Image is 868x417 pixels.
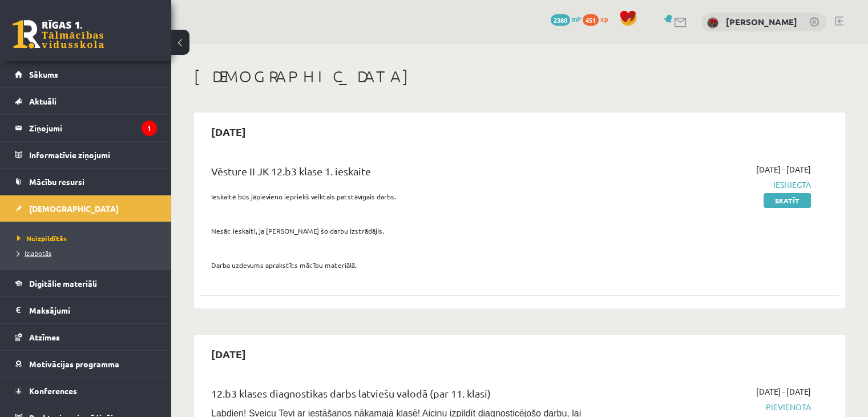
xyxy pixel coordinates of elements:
legend: Ziņojumi [29,115,157,141]
a: Digitālie materiāli [15,270,157,296]
a: Atzīmes [15,324,157,350]
span: Aktuāli [29,96,56,106]
span: 451 [583,14,599,26]
span: Neizpildītās [17,234,67,243]
i: 1 [142,121,157,136]
span: Izlabotās [17,248,51,258]
p: Nesāc ieskaiti, ja [PERSON_NAME] šo darbu izstrādājis. [211,226,605,236]
a: Rīgas 1. Tālmācības vidusskola [13,20,104,49]
a: [DEMOGRAPHIC_DATA] [15,195,157,222]
span: mP [572,14,581,23]
span: xp [600,14,608,23]
a: Neizpildītās [17,233,160,243]
span: Mācību resursi [29,177,84,187]
span: Pievienota [623,401,811,413]
a: Motivācijas programma [15,351,157,377]
a: Skatīt [764,193,811,208]
a: 451 xp [583,14,613,23]
span: Konferences [29,386,77,396]
h1: [DEMOGRAPHIC_DATA] [194,67,845,86]
img: Tīna Šneidere [707,17,718,29]
span: [DEMOGRAPHIC_DATA] [29,203,119,214]
div: 12.b3 klases diagnostikas darbs latviešu valodā (par 11. klasi) [211,386,605,407]
div: Vēsture II JK 12.b3 klase 1. ieskaite [211,163,605,185]
a: Izlabotās [17,248,160,258]
legend: Maksājumi [29,297,157,323]
p: Ieskaitē būs jāpievieno iepriekš veiktais patstāvīgais darbs. [211,191,605,202]
a: [PERSON_NAME] [726,16,797,27]
a: Sākums [15,61,157,87]
span: Atzīmes [29,332,60,342]
span: Iesniegta [623,179,811,191]
a: Ziņojumi1 [15,115,157,141]
span: [DATE] - [DATE] [756,386,811,398]
legend: Informatīvie ziņojumi [29,142,157,168]
a: Mācību resursi [15,169,157,195]
h2: [DATE] [200,118,257,145]
span: Digitālie materiāli [29,278,97,288]
a: Konferences [15,378,157,404]
a: Aktuāli [15,88,157,114]
a: Informatīvie ziņojumi [15,142,157,168]
h2: [DATE] [200,340,257,367]
span: [DATE] - [DATE] [756,163,811,175]
span: Sākums [29,69,58,79]
span: Motivācijas programma [29,359,119,369]
p: Darba uzdevums aprakstīts mācību materiālā. [211,260,605,270]
span: 2380 [551,14,570,26]
a: 2380 mP [551,14,581,23]
a: Maksājumi [15,297,157,323]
